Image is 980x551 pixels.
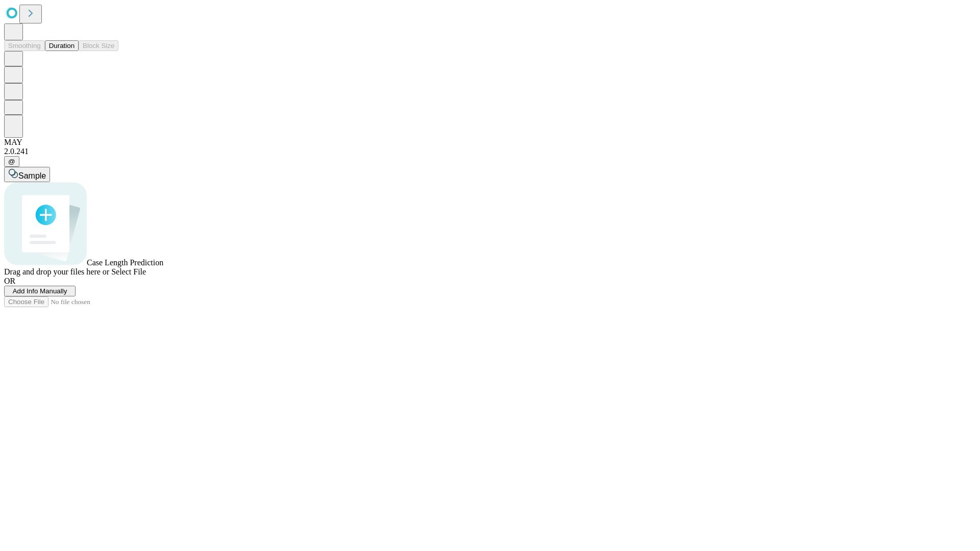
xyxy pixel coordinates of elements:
[4,167,50,182] button: Sample
[4,277,15,285] span: OR
[45,40,79,51] button: Duration
[111,267,146,276] span: Select File
[4,40,45,51] button: Smoothing
[13,287,67,295] span: Add Info Manually
[18,171,46,180] span: Sample
[8,158,15,165] span: @
[4,138,976,147] div: MAY
[4,147,976,156] div: 2.0.241
[4,267,109,276] span: Drag and drop your files here or
[79,40,118,51] button: Block Size
[4,156,19,167] button: @
[4,286,76,296] button: Add Info Manually
[87,258,163,267] span: Case Length Prediction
